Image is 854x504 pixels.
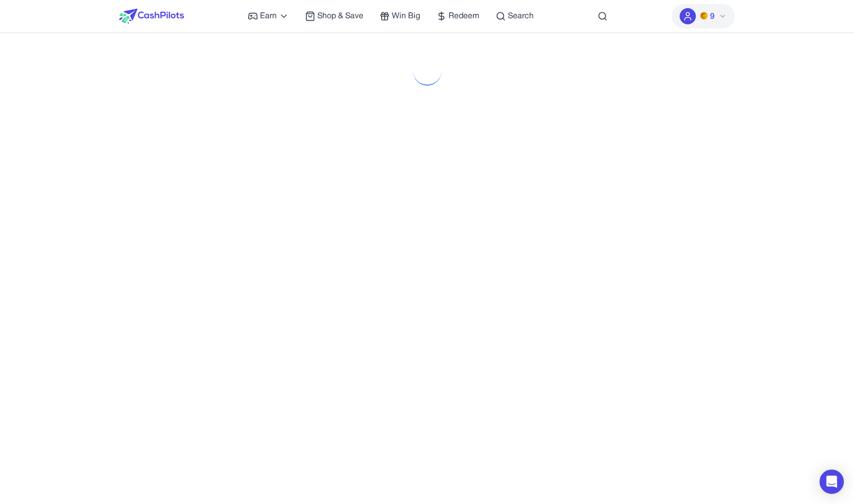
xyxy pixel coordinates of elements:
a: Redeem [436,10,479,22]
a: Search [496,10,534,22]
span: Redeem [449,10,479,22]
span: Earn [260,10,277,22]
span: Search [508,10,534,22]
button: PMs9 [672,4,735,28]
a: Shop & Save [305,10,363,22]
span: Shop & Save [317,10,363,22]
span: Win Big [392,10,420,22]
div: Open Intercom Messenger [820,470,844,494]
img: CashPilots Logo [119,9,184,24]
a: Earn [248,10,289,22]
img: PMs [700,12,708,20]
span: 9 [710,11,715,23]
a: Win Big [380,10,420,22]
